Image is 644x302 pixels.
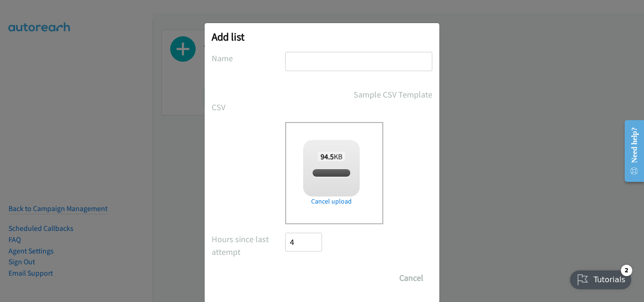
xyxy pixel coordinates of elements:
h2: Add list [212,30,432,43]
iframe: Checklist [564,261,637,295]
button: Cancel [390,269,432,287]
iframe: Resource Center [617,114,644,188]
a: Sample CSV Template [354,88,432,101]
span: KB [318,152,346,161]
strong: 94.5 [321,152,334,161]
label: CSV [212,101,285,114]
label: Name [212,52,285,65]
span: split_13.csv [314,169,348,178]
a: Cancel upload [303,196,360,206]
label: Hours since last attempt [212,233,285,258]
